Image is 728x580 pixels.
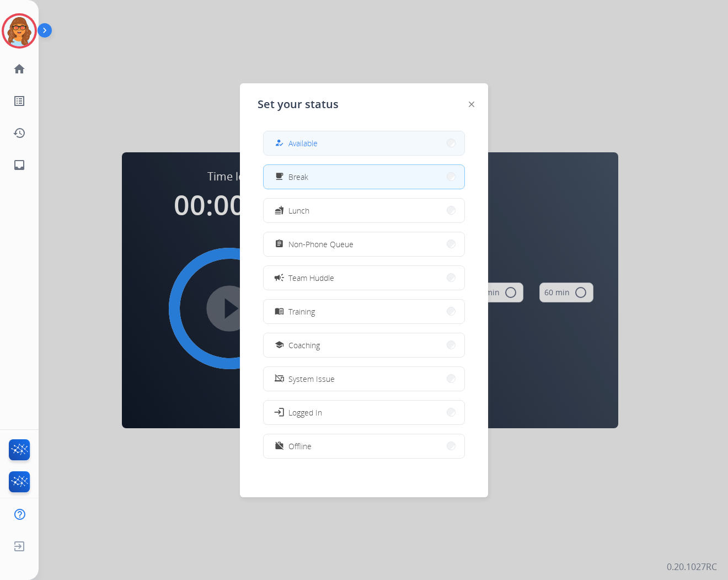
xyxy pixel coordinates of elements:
span: Break [288,171,308,183]
p: 0.20.1027RC [667,560,717,573]
mat-icon: campaign [274,272,285,283]
mat-icon: menu_book [275,307,284,316]
button: Coaching [264,333,464,357]
button: Non-Phone Queue [264,232,464,256]
button: Logged In [264,401,464,424]
mat-icon: phonelink_off [275,374,284,384]
mat-icon: inbox [13,158,26,172]
mat-icon: fastfood [275,206,284,215]
button: Training [264,300,464,323]
span: Non-Phone Queue [288,238,354,250]
mat-icon: login [274,407,285,418]
span: Training [288,306,315,317]
span: System Issue [288,373,335,385]
span: Coaching [288,339,320,351]
button: System Issue [264,367,464,391]
mat-icon: school [275,340,284,350]
mat-icon: assignment [275,240,284,249]
img: close-button [469,102,474,107]
mat-icon: how_to_reg [275,139,284,148]
button: Available [264,131,464,155]
span: Logged In [288,407,322,418]
span: Lunch [288,205,309,216]
button: Break [264,165,464,189]
mat-icon: free_breakfast [275,172,284,182]
span: Set your status [258,97,339,112]
button: Lunch [264,199,464,222]
mat-icon: home [13,62,26,76]
mat-icon: list_alt [13,94,26,108]
span: Team Huddle [288,272,334,284]
mat-icon: work_off [275,441,284,451]
button: Offline [264,434,464,458]
img: avatar [4,15,35,46]
button: Team Huddle [264,266,464,290]
mat-icon: history [13,126,26,140]
span: Offline [288,440,312,452]
span: Available [288,137,318,149]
